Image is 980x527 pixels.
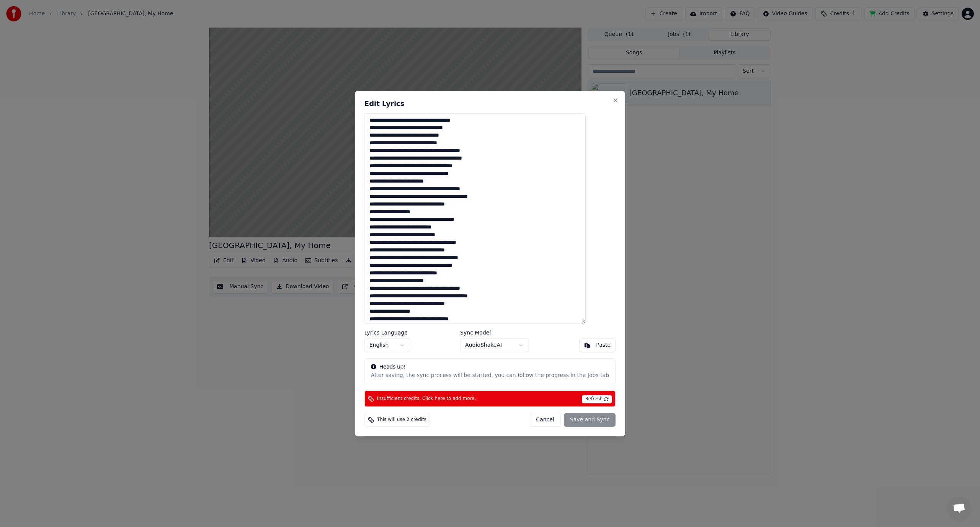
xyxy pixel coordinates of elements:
button: Cancel [529,413,560,427]
div: After saving, the sync process will be started, you can follow the progress in the Jobs tab [371,372,609,379]
div: Heads up! [371,363,609,371]
div: Paste [596,341,611,349]
label: Sync Model [460,330,529,335]
h2: Edit Lyrics [364,100,616,107]
span: Insufficient credits. Click here to add more. [377,396,476,402]
span: Refresh [582,395,612,403]
label: Lyrics Language [364,330,410,335]
span: This will use 2 credits [377,417,426,423]
button: Paste [579,338,616,352]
